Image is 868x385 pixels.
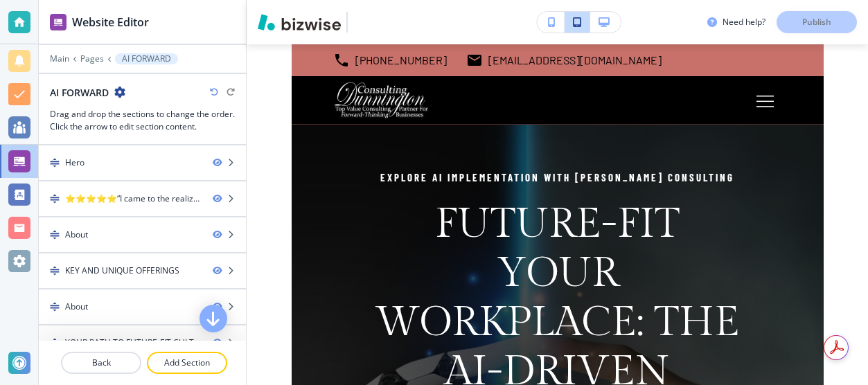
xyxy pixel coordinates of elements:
[723,16,765,28] h3: Need help?
[50,266,60,276] img: Drag
[50,194,60,204] img: Drag
[353,15,391,30] img: Your Logo
[65,265,179,277] div: KEY AND UNIQUE OFFERINGS
[61,352,141,374] button: Back
[258,14,341,30] img: Bizwise Logo
[39,253,246,288] div: DragKEY AND UNIQUE OFFERINGS
[50,302,60,312] img: Drag
[115,53,178,64] button: AI FORWARD
[466,50,662,71] a: [EMAIL_ADDRESS][DOMAIN_NAME]
[39,217,246,252] div: DragAbout
[50,230,60,240] img: Drag
[39,289,246,324] div: DragAbout
[147,352,227,374] button: Add Section
[62,357,140,369] p: Back
[488,50,662,71] p: [EMAIL_ADDRESS][DOMAIN_NAME]
[65,156,85,169] div: Hero
[333,82,430,119] img: Dunnington Consulting
[80,54,104,64] button: Pages
[65,229,88,241] div: About
[50,85,109,100] h2: AI FORWARD
[39,325,246,360] div: DragYOUR PATH TO FUTURE-FIT CULTURE STARTS HERE
[39,145,246,180] div: DragHero
[50,338,60,348] img: Drag
[65,192,202,205] div: ⭐⭐⭐⭐⭐“I came to the realization that my business would be in peril if anything happened to my hea...
[50,54,69,64] button: Main
[72,14,149,30] h2: Website Editor
[375,169,741,186] p: Explore AI Implementation with [PERSON_NAME] Consulting
[355,50,447,71] p: [PHONE_NUMBER]
[50,108,235,133] h3: Drag and drop the sections to change the order. Click the arrow to edit section content.
[39,181,246,216] div: Drag⭐⭐⭐⭐⭐“I came to the realization that my business would be in peril if anything happened to my...
[122,54,171,64] p: AI FORWARD
[65,301,88,313] div: About
[148,357,226,369] p: Add Section
[50,14,67,30] img: editor icon
[50,158,60,168] img: Drag
[333,50,447,71] a: [PHONE_NUMBER]
[65,337,202,349] div: YOUR PATH TO FUTURE-FIT CULTURE STARTS HERE
[749,84,782,117] button: Toggle hamburger navigation menu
